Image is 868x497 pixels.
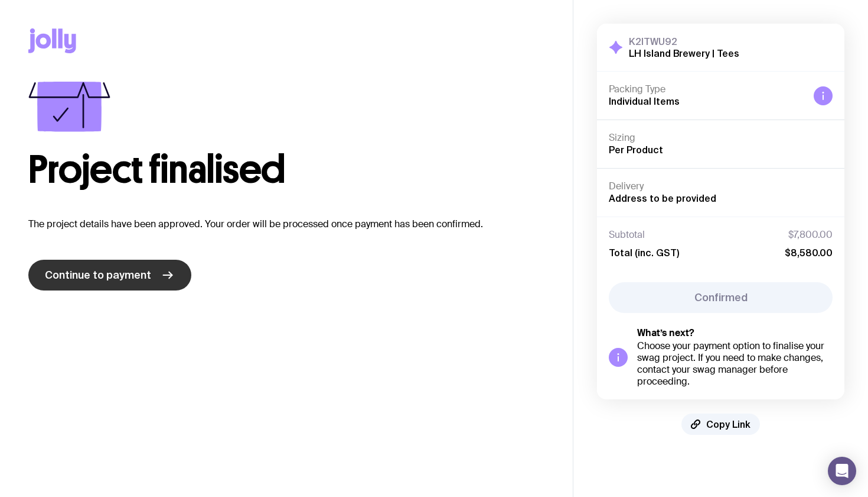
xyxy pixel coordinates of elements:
[609,180,833,192] h4: Delivery
[609,144,663,155] span: Per Product
[28,217,544,231] p: The project details have been approved. Your order will be processed once payment has been confir...
[609,247,679,259] span: Total (inc. GST)
[785,247,833,259] span: $8,580.00
[788,229,833,241] span: $7,800.00
[609,132,833,144] h4: Sizing
[609,282,833,313] button: Confirmed
[28,151,544,189] h1: Project finalised
[637,340,833,388] div: Choose your payment option to finalise your swag project. If you need to make changes, contact yo...
[629,47,739,59] h2: LH Island Brewery | Tees
[45,268,151,282] span: Continue to payment
[28,260,191,291] a: Continue to payment
[629,35,739,47] h3: K2ITWU92
[609,96,680,106] span: Individual Items
[609,83,804,95] h4: Packing Type
[828,457,856,485] div: Open Intercom Messenger
[609,193,716,204] span: Address to be provided
[706,418,750,430] span: Copy Link
[637,327,833,339] h5: What’s next?
[681,414,760,435] button: Copy Link
[609,229,645,241] span: Subtotal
